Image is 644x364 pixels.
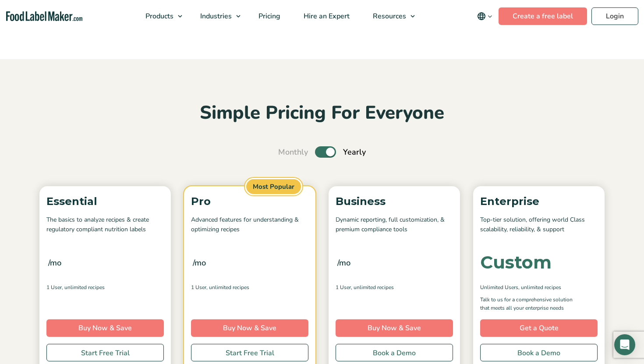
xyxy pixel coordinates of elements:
[301,11,350,21] span: Hire an Expert
[46,283,62,291] span: 1 User
[336,344,453,361] a: Book a Demo
[480,254,552,271] div: Custom
[315,146,336,158] label: Toggle
[370,11,407,21] span: Resources
[193,257,206,269] span: /mo
[46,193,164,210] p: Essential
[499,7,587,25] a: Create a free label
[191,193,308,210] p: Pro
[614,334,635,355] div: Open Intercom Messenger
[191,344,308,361] a: Start Free Trial
[278,146,308,158] span: Monthly
[480,283,518,291] span: Unlimited Users
[46,319,164,337] a: Buy Now & Save
[62,283,105,291] span: , Unlimited Recipes
[591,7,638,25] a: Login
[480,215,598,235] p: Top-tier solution, offering world Class scalability, reliability, & support
[480,344,598,361] a: Book a Demo
[191,319,308,337] a: Buy Now & Save
[143,11,174,21] span: Products
[46,344,164,361] a: Start Free Trial
[336,319,453,337] a: Buy Now & Save
[343,146,366,158] span: Yearly
[198,11,233,21] span: Industries
[245,178,302,196] span: Most Popular
[191,215,308,235] p: Advanced features for understanding & optimizing recipes
[35,101,609,125] h2: Simple Pricing For Everyone
[336,283,351,291] span: 1 User
[518,283,561,291] span: , Unlimited Recipes
[337,257,350,269] span: /mo
[480,296,581,312] p: Talk to us for a comprehensive solution that meets all your enterprise needs
[351,283,394,291] span: , Unlimited Recipes
[46,215,164,235] p: The basics to analyze recipes & create regulatory compliant nutrition labels
[336,215,453,235] p: Dynamic reporting, full customization, & premium compliance tools
[336,193,453,210] p: Business
[480,319,598,337] a: Get a Quote
[48,257,61,269] span: /mo
[206,283,249,291] span: , Unlimited Recipes
[256,11,281,21] span: Pricing
[480,193,598,210] p: Enterprise
[191,283,206,291] span: 1 User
